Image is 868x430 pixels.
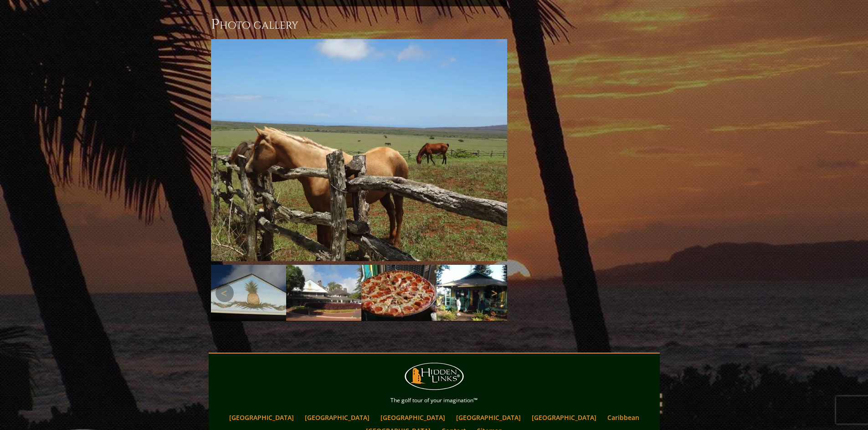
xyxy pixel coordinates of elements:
[225,411,298,424] a: [GEOGRAPHIC_DATA]
[211,395,657,405] p: The golf tour of your imagination™
[484,284,503,302] a: Next
[527,411,601,424] a: [GEOGRAPHIC_DATA]
[452,411,525,424] a: [GEOGRAPHIC_DATA]
[376,411,450,424] a: [GEOGRAPHIC_DATA]
[300,411,374,424] a: [GEOGRAPHIC_DATA]
[216,284,234,302] a: Previous
[211,15,507,34] h3: Photo Gallery
[603,411,644,424] a: Caribbean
